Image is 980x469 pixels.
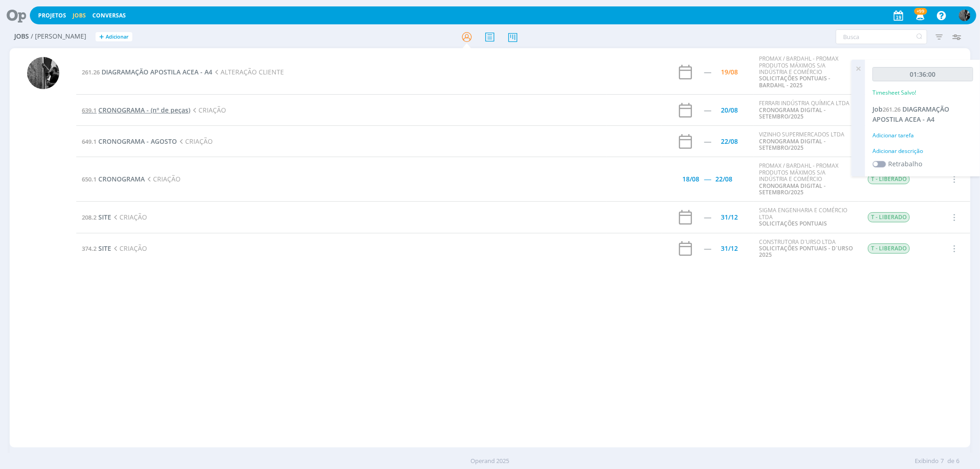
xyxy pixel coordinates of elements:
div: ----- [704,138,711,145]
a: Jobs [73,11,86,19]
span: de [947,457,954,466]
button: Projetos [35,12,69,19]
div: VIZINHO SUPERMERCADOS LTDA [759,131,854,151]
span: T - LIBERADO [868,243,910,254]
div: 18/08 [683,176,700,182]
a: 208.2SITE [82,213,111,221]
a: 261.26DIAGRAMAÇÃO APOSTILA ACEA - A4 [82,68,212,76]
span: T - LIBERADO [868,174,910,184]
div: ----- [704,214,711,220]
a: Job261.26DIAGRAMAÇÃO APOSTILA ACEA - A4 [872,105,949,124]
span: SITE [98,244,111,253]
div: CONSTRUTORA D´URSO LTDA [759,239,854,259]
a: Conversas [92,11,126,19]
a: Projetos [38,11,66,19]
span: 7 [940,457,944,466]
span: CRIAÇÃO [177,137,213,146]
span: CRIAÇÃO [190,106,226,114]
span: 374.2 [82,244,96,253]
a: 639.1CRONOGRAMA - (nº de peças) [82,106,190,114]
button: Conversas [90,12,129,19]
span: 208.2 [82,213,96,221]
img: P [959,10,970,21]
span: CRONOGRAMA - AGOSTO [98,137,177,146]
span: CRIAÇÃO [111,213,147,221]
div: SIGMA ENGENHARIA E COMÉRCIO LTDA [759,207,854,227]
div: ----- [704,69,711,75]
a: 374.2SITE [82,244,111,253]
span: CRIAÇÃO [111,244,147,253]
span: 650.1 [82,175,96,183]
button: +99 [910,7,929,24]
a: 650.1CRONOGRAMA [82,175,145,183]
span: Exibindo [915,457,939,466]
span: 261.26 [883,105,901,113]
span: DIAGRAMAÇÃO APOSTILA ACEA - A4 [102,68,212,76]
div: PROMAX / BARDAHL - PROMAX PRODUTOS MÁXIMOS S/A INDÚSTRIA E COMÉRCIO [759,56,854,89]
a: CRONOGRAMA DIGITAL - SETEMBRO/2025 [759,182,826,196]
p: Timesheet Salvo! [872,89,916,97]
span: CRONOGRAMA [98,175,145,183]
button: P [958,7,971,23]
span: 649.1 [82,137,96,146]
div: Adicionar descrição [872,147,973,155]
span: ----- [704,175,711,183]
span: Adicionar [106,34,129,40]
a: CRONOGRAMA DIGITAL - SETEMBRO/2025 [759,137,826,152]
span: CRIAÇÃO [145,175,181,183]
span: +99 [914,8,927,15]
span: + [99,32,104,42]
span: CRONOGRAMA - (nº de peças) [98,106,190,114]
div: FERRARI INDÚSTRIA QUÍMICA LTDA [759,100,854,120]
input: Busca [836,29,927,44]
div: 22/08 [721,138,738,145]
a: SOLICITAÇÕES PONTUAIS - BARDAHL - 2025 [759,74,830,89]
span: SITE [98,213,111,221]
div: 22/08 [716,176,733,182]
label: Retrabalho [888,159,922,169]
a: SOLICITAÇÕES PONTUAIS [759,220,827,227]
span: 261.26 [82,68,100,76]
a: 649.1CRONOGRAMA - AGOSTO [82,137,177,146]
span: 639.1 [82,106,96,114]
div: 31/12 [721,214,738,220]
span: T - LIBERADO [868,212,910,222]
div: PROMAX / BARDAHL - PROMAX PRODUTOS MÁXIMOS S/A INDÚSTRIA E COMÉRCIO [759,163,854,196]
div: 20/08 [721,107,738,113]
div: 19/08 [721,69,738,75]
div: ----- [704,107,711,113]
div: Adicionar tarefa [872,131,973,140]
span: 6 [956,457,959,466]
a: SOLICITAÇÕES PONTUAIS - D´URSO 2025 [759,244,853,259]
img: P [27,57,59,89]
span: / [PERSON_NAME] [31,33,86,40]
a: CRONOGRAMA DIGITAL - SETEMBRO/2025 [759,106,826,120]
div: ----- [704,245,711,252]
span: DIAGRAMAÇÃO APOSTILA ACEA - A4 [872,105,949,124]
button: Jobs [70,12,89,19]
div: 31/12 [721,245,738,252]
button: +Adicionar [96,32,132,42]
span: Jobs [14,33,29,40]
span: ALTERAÇÃO CLIENTE [212,68,284,76]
